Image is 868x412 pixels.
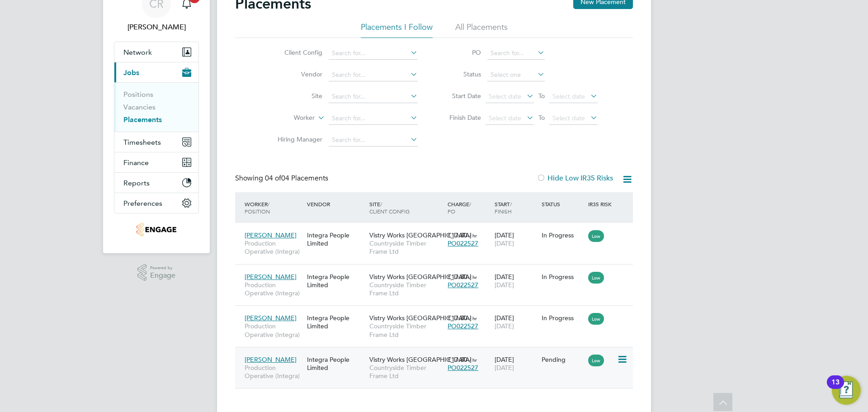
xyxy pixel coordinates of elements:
[495,200,512,215] span: / Finish
[552,92,585,100] span: Select date
[588,272,604,284] span: Low
[539,196,586,212] div: Status
[114,82,198,132] div: Jobs
[305,196,367,212] div: Vendor
[329,90,418,103] input: Search for...
[123,90,153,99] a: Positions
[305,351,367,376] div: Integra People Limited
[123,48,152,57] span: Network
[245,314,297,322] span: [PERSON_NAME]
[492,268,539,294] div: [DATE]
[361,22,433,38] li: Placements I Follow
[831,382,840,394] div: 13
[235,174,330,183] div: Showing
[123,179,150,187] span: Reports
[245,322,302,338] span: Production Operative (Integra)
[329,69,418,81] input: Search for...
[542,355,584,364] div: Pending
[369,355,472,364] span: Vistry Works [GEOGRAPHIC_DATA]
[270,70,322,78] label: Vendor
[305,227,367,252] div: Integra People Limited
[123,138,161,147] span: Timesheets
[245,281,302,297] span: Production Operative (Integra)
[245,364,302,380] span: Production Operative (Integra)
[369,231,472,239] span: Vistry Works [GEOGRAPHIC_DATA]
[123,103,156,111] a: Vacancies
[448,322,478,330] span: PO022527
[114,132,198,152] button: Timesheets
[136,223,176,237] img: integrapeople-logo-retina.png
[542,231,584,239] div: In Progress
[369,281,443,297] span: Countryside Timber Frame Ltd
[369,314,472,322] span: Vistry Works [GEOGRAPHIC_DATA]
[588,230,604,242] span: Low
[329,112,418,125] input: Search for...
[495,364,514,372] span: [DATE]
[586,196,617,212] div: IR35 Risk
[455,22,508,38] li: All Placements
[270,48,322,57] label: Client Config
[114,22,199,33] span: Caitlin Rae
[242,309,633,317] a: [PERSON_NAME]Production Operative (Integra)Integra People LimitedVistry Works [GEOGRAPHIC_DATA]Co...
[536,90,547,102] span: To
[242,268,633,275] a: [PERSON_NAME]Production Operative (Integra)Integra People LimitedVistry Works [GEOGRAPHIC_DATA]Co...
[492,196,539,219] div: Start
[495,281,514,289] span: [DATE]
[448,239,478,247] span: PO022527
[245,355,297,364] span: [PERSON_NAME]
[242,196,305,219] div: Worker
[114,62,198,82] button: Jobs
[114,152,198,172] button: Finance
[150,272,175,279] span: Engage
[448,355,467,364] span: £17.80
[536,112,547,123] span: To
[150,264,175,272] span: Powered by
[114,42,198,62] button: Network
[489,92,521,100] span: Select date
[245,200,270,215] span: / Position
[469,232,477,239] span: / hr
[495,239,514,247] span: [DATE]
[242,350,633,358] a: [PERSON_NAME]Production Operative (Integra)Integra People LimitedVistry Works [GEOGRAPHIC_DATA]Co...
[270,135,322,143] label: Hiring Manager
[123,199,162,208] span: Preferences
[114,193,198,213] button: Preferences
[495,322,514,330] span: [DATE]
[270,92,322,100] label: Site
[448,273,467,281] span: £17.80
[588,355,604,366] span: Low
[440,92,481,100] label: Start Date
[329,134,418,147] input: Search for...
[367,196,445,219] div: Site
[123,158,149,167] span: Finance
[369,239,443,256] span: Countryside Timber Frame Ltd
[469,315,477,322] span: / hr
[487,69,545,81] input: Select one
[469,274,477,280] span: / hr
[552,114,585,122] span: Select date
[448,314,467,322] span: £17.80
[832,376,861,405] button: Open Resource Center, 13 new notifications
[440,114,481,122] label: Finish Date
[137,264,176,281] a: Powered byEngage
[492,309,539,335] div: [DATE]
[369,200,410,215] span: / Client Config
[448,231,467,239] span: £17.80
[305,309,367,335] div: Integra People Limited
[489,114,521,122] span: Select date
[123,115,162,124] a: Placements
[492,351,539,376] div: [DATE]
[537,174,613,183] label: Hide Low IR35 Risks
[440,48,481,57] label: PO
[245,273,297,281] span: [PERSON_NAME]
[448,200,471,215] span: / PO
[440,70,481,78] label: Status
[588,313,604,325] span: Low
[369,322,443,338] span: Countryside Timber Frame Ltd
[542,273,584,281] div: In Progress
[263,114,315,123] label: Worker
[448,281,478,289] span: PO022527
[114,173,198,193] button: Reports
[369,273,472,281] span: Vistry Works [GEOGRAPHIC_DATA]
[492,227,539,252] div: [DATE]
